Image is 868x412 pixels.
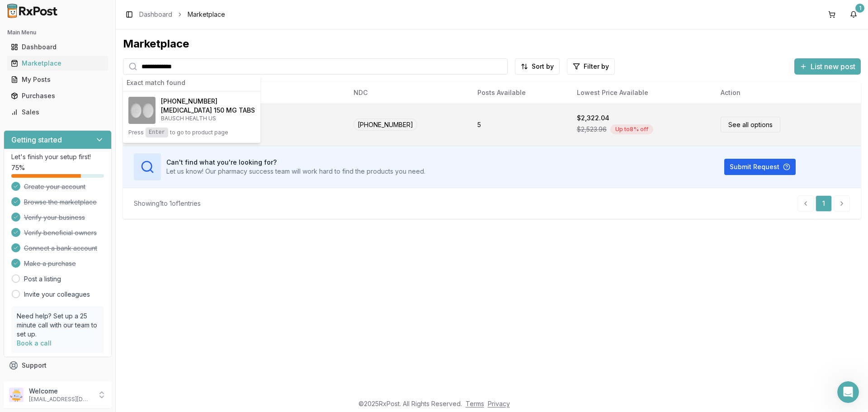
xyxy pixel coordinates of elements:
[4,4,61,18] img: RxPost Logo
[24,213,85,222] span: Verify your business
[17,339,52,347] a: Book a call
[567,58,615,75] button: Filter by
[161,97,217,106] span: [PHONE_NUMBER]
[7,104,108,120] a: Sales
[24,198,97,207] span: Browse the marketplace
[7,71,108,88] a: My Posts
[11,75,104,84] div: My Posts
[470,82,570,104] th: Posts Available
[724,159,796,175] button: Submit Request
[134,199,201,208] div: Showing 1 to 1 of 1 entries
[139,10,225,19] nav: breadcrumb
[11,91,104,100] div: Purchases
[4,56,112,71] button: Marketplace
[346,82,470,104] th: NDC
[123,37,861,51] div: Marketplace
[9,388,24,402] img: User avatar
[4,40,112,54] button: Dashboard
[11,163,25,172] span: 75 %
[24,290,90,299] a: Invite your colleagues
[146,128,168,137] kbd: Enter
[128,97,156,124] img: Relistor 150 MG TABS
[29,387,92,396] p: Welcome
[17,312,99,339] p: Need help? Set up a 25 minute call with our team to set up.
[532,62,554,71] span: Sort by
[4,374,112,390] button: Feedback
[466,400,484,407] a: Terms
[713,82,861,104] th: Action
[188,10,225,19] span: Marketplace
[577,114,609,123] div: $2,322.04
[166,167,425,176] p: Let us know! Our pharmacy success team will work hard to find the products you need.
[29,396,92,403] p: [EMAIL_ADDRESS][DOMAIN_NAME]
[24,228,97,237] span: Verify beneficial owners
[166,158,425,167] h3: Can't find what you're looking for?
[123,91,260,143] button: Relistor 150 MG TABS[PHONE_NUMBER][MEDICAL_DATA] 150 MG TABSBAUSCH HEALTH USPressEnterto go to pr...
[846,7,861,22] button: 1
[577,125,607,134] span: $2,523.96
[161,106,255,115] h4: [MEDICAL_DATA] 150 MG TABS
[11,59,104,68] div: Marketplace
[4,105,112,119] button: Sales
[4,357,112,374] button: Support
[794,58,861,75] button: List new post
[4,89,112,103] button: Purchases
[24,259,76,268] span: Make a purchase
[22,377,52,386] span: Feedback
[24,182,85,191] span: Create your account
[128,129,144,136] span: Press
[797,195,850,212] nav: pagination
[11,152,104,161] p: Let's finish your setup first!
[123,75,260,91] div: Exact match found
[488,400,510,407] a: Privacy
[855,4,864,13] div: 1
[24,275,61,284] a: Post a listing
[570,82,713,104] th: Lowest Price Available
[811,61,855,72] span: List new post
[7,29,108,36] h2: Main Menu
[721,117,780,133] a: See all options
[794,63,861,72] a: List new post
[11,134,62,145] h3: Getting started
[515,58,560,75] button: Sort by
[837,381,859,403] iframe: Intercom live chat
[24,244,97,253] span: Connect a bank account
[4,72,112,87] button: My Posts
[11,108,104,117] div: Sales
[7,88,108,104] a: Purchases
[584,62,609,71] span: Filter by
[7,39,108,55] a: Dashboard
[7,55,108,71] a: Marketplace
[610,124,653,134] div: Up to 8 % off
[11,43,104,52] div: Dashboard
[816,195,832,212] a: 1
[170,129,228,136] span: to go to product page
[161,115,255,122] p: BAUSCH HEALTH US
[354,118,417,131] span: [PHONE_NUMBER]
[470,104,570,146] td: 5
[139,10,172,19] a: Dashboard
